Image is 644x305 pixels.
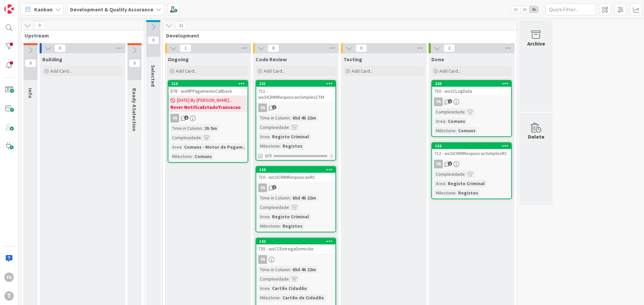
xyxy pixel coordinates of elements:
div: Milestone [258,294,280,301]
span: : [269,285,270,292]
span: : [289,204,290,211]
span: 2x [520,6,529,13]
div: 735 - wsCCEntregaDomicilio [256,244,335,253]
div: 152 [432,143,511,149]
span: : [455,127,457,134]
span: 1 [448,161,452,166]
span: : [181,143,182,151]
div: FA [432,97,511,106]
span: : [280,294,281,301]
div: FA [258,103,267,112]
div: 150 [256,167,335,173]
span: Done [431,56,444,63]
div: Time in Column [258,194,290,202]
div: 269 [432,81,511,87]
span: : [290,266,291,273]
span: : [289,124,290,131]
div: FA [256,183,335,192]
span: Building [42,56,62,63]
div: FA [256,255,335,264]
div: FA [434,97,443,106]
span: : [289,275,290,283]
span: 1 [184,116,189,120]
span: Code Review [256,56,287,63]
div: Comuns - Motor de Pagam... [182,143,248,151]
span: 0 [54,44,66,52]
span: : [445,118,446,125]
span: Add Card... [352,68,373,74]
span: 2 [443,44,455,52]
span: : [201,134,202,141]
div: Time in Column [258,114,290,122]
span: : [465,170,466,178]
div: 150 [259,167,335,172]
div: 150710 - wsSICRIMRequisicaoRC [256,167,335,181]
div: Registo Criminal [270,133,311,140]
div: 162735 - wsCCEntregaDomicilio [256,238,335,253]
div: Time in Column [258,266,290,273]
div: 269 [435,81,511,86]
div: 152 [435,144,511,148]
span: : [192,153,193,160]
div: T [4,291,14,301]
span: 0 [25,59,36,67]
span: Ongoing [168,56,189,63]
div: 216878 - wsMPPagamentoCallback [168,81,248,95]
span: : [465,108,466,116]
span: Info [27,88,34,98]
div: Area [434,118,445,125]
div: Archive [527,40,545,48]
div: Milestone [434,189,455,197]
div: Complexidade [434,108,465,116]
div: Area [434,180,445,187]
div: Milestone [258,142,280,150]
div: Complexidade [258,204,289,211]
div: Registos [457,189,480,197]
span: : [290,194,291,202]
span: : [445,180,446,187]
span: Add Card... [50,68,72,74]
div: 269750 - wsSCLogData [432,81,511,95]
b: Rever NotificaEstadoTransacao [170,104,246,110]
div: Comuns [457,127,477,134]
span: Add Card... [176,68,197,74]
span: : [280,222,281,230]
div: Area [258,213,269,220]
div: Cartão Cidadão [270,285,309,292]
div: Comuns [446,118,467,125]
div: Complexidade [258,124,289,131]
div: 750 - wsSCLogData [432,87,511,95]
div: 65d 4h 22m [291,114,318,122]
div: 162 [256,238,335,244]
span: 1 [272,105,276,109]
div: Registo Criminal [446,180,486,187]
div: Delete [528,133,544,141]
div: 151 [259,81,335,86]
div: 216 [168,81,248,87]
span: : [269,213,270,220]
div: FA [434,160,443,168]
div: 712 - wsSICRIMRequisicaoSimplesRC [432,149,511,158]
span: 1 [272,185,276,189]
span: 1 [180,44,191,52]
div: Time in Column [170,125,202,132]
div: Area [258,133,269,140]
div: Registos [281,222,304,230]
div: Complexidade [258,275,289,283]
a: 269750 - wsSCLogDataFAComplexidade:Area:ComunsMilestone:Comuns [431,80,512,137]
div: 216 [171,81,248,86]
div: Area [170,143,181,151]
div: Milestone [170,153,192,160]
div: Complexidade [434,170,465,178]
span: : [455,189,457,197]
img: Visit kanbanzone.com [4,4,14,14]
div: Comuns [193,153,214,160]
div: FA [258,183,267,192]
a: 150710 - wsSICRIMRequisicaoRCFATime in Column:65d 4h 22mComplexidade:Area:Registo CriminalMilesto... [256,166,336,232]
div: FA [168,114,248,123]
input: Quick Filter... [545,3,596,15]
div: 878 - wsMPPagamentoCallback [168,87,248,95]
span: 1x [511,6,520,13]
div: Milestone [434,127,455,134]
div: 151711 - wsSICRIMRequisicaoSimplesCTM [256,81,335,101]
